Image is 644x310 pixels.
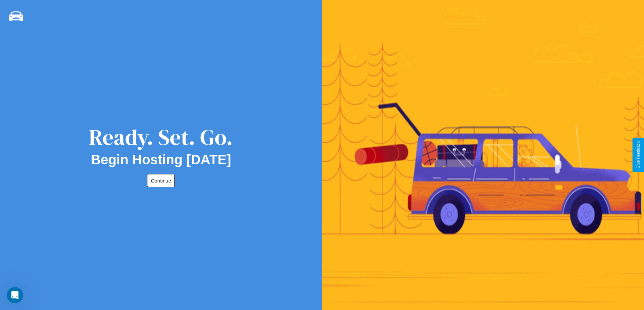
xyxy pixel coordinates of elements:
button: Continue [147,174,175,187]
div: Ready. Set. Go. [89,122,233,152]
div: Give Feedback [636,141,641,169]
h2: Begin Hosting [DATE] [91,152,231,167]
iframe: Intercom live chat [7,287,23,303]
